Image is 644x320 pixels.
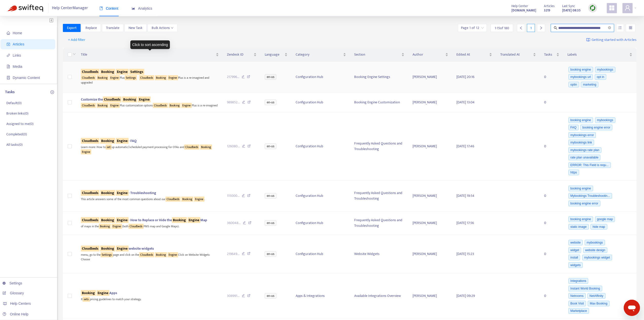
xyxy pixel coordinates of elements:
[408,181,452,212] td: [PERSON_NAME]
[292,48,350,62] th: Category
[456,74,474,80] span: [DATE] 20:16
[608,26,611,29] span: close-circle
[544,3,554,9] span: Articles
[81,196,219,202] div: This article answers some of the most common questions about our .
[81,52,215,57] span: Title
[81,69,99,75] sqkw: Cloudbeds
[456,251,474,257] span: [DATE] 15:23
[567,52,628,57] span: Labels
[99,6,118,10] span: Content
[562,8,581,13] strong: [DATE] 08:35
[350,93,408,113] td: Booking Engine Customization
[540,62,563,93] td: 0
[184,145,199,150] sqkw: Cloudbeds
[6,121,33,126] p: Assigned to me ( 0 )
[292,112,350,181] td: Configuration Hub
[81,149,91,154] sqkw: Engine
[106,145,112,150] sqkw: set
[456,193,474,199] span: [DATE] 19:54
[3,312,28,316] a: Online Help
[109,103,120,108] sqkw: Engine
[6,142,23,147] p: All tasks ( 0 )
[85,25,97,31] span: Replace
[227,143,240,149] span: 126080 ...
[200,145,212,150] sqkw: Booking
[81,138,99,144] sqkw: Cloudbeds
[122,97,137,102] sqkw: Booking
[81,217,207,223] span: - How to Replace or Hide the Map
[52,3,88,13] span: Help Center Manager
[568,132,596,138] span: mybookings error
[101,252,113,257] sqkw: Settings
[568,140,594,145] span: mybookings link
[223,48,261,62] th: Zendesk ID
[116,138,129,144] sqkw: Engine
[580,125,612,130] span: booking engine error
[3,291,24,295] a: Glossary
[616,24,624,32] button: unordered-list
[350,112,408,181] td: Frequently Asked Questions and Troubleshooting
[408,212,452,235] td: [PERSON_NAME]
[227,220,241,226] span: 360048 ...
[540,235,563,273] td: 0
[181,103,192,108] sqkw: Engine
[562,3,575,9] span: Last Sync
[172,217,187,223] sqkw: Booking
[350,181,408,212] td: Frequently Asked Questions and Troubleshooting
[568,155,601,160] span: rate plan unavailable
[568,278,588,284] span: Integrations
[100,190,115,196] sqkw: Booking
[171,27,173,29] span: down
[63,24,81,32] button: Export
[292,273,350,319] td: Apps & Integrations
[168,75,178,80] sqkw: Engine
[519,26,523,30] span: left
[13,42,24,46] span: Articles
[265,74,276,80] span: en-us
[6,100,22,106] p: Default ( 0 )
[68,37,85,43] span: + Add filter
[456,143,474,149] span: [DATE] 17:46
[132,6,152,10] span: Analytics
[568,247,581,253] span: widget
[452,48,496,62] th: Edited At
[112,224,122,229] sqkw: Engine
[130,40,170,49] div: Click to sort ascending
[350,212,408,235] td: Frequently Asked Questions and Troubleshooting
[227,100,240,105] span: 989852 ...
[227,251,240,257] span: 219649 ...
[129,25,142,31] span: New Task
[194,197,204,202] sqkw: Engine
[568,255,580,260] span: install
[81,103,96,108] sqkw: Cloudbeds
[608,26,611,30] span: close-circle
[139,75,154,80] sqkw: Cloudbeds
[3,281,22,285] a: Settings
[7,65,10,68] span: file-image
[265,193,276,199] span: en-us
[148,24,177,32] button: Bulk Actionsdown
[81,290,96,296] sqkw: Booking
[139,252,154,257] sqkw: Cloudbeds
[408,273,452,319] td: [PERSON_NAME]
[624,5,631,11] span: user
[568,162,611,168] span: ERROR: This Field is requ...
[540,212,563,235] td: 0
[227,293,240,299] span: 308991 ...
[81,138,137,144] span: - FAQ
[540,273,563,319] td: 0
[99,224,111,229] sqkw: Booking
[595,74,606,80] span: opt in
[73,53,76,56] span: down
[296,52,342,57] span: Category
[97,103,109,108] sqkw: Booking
[50,90,54,94] span: plus-circle
[13,31,22,35] span: Home
[81,223,219,229] div: of maps in the (both PMS map and Google Maps).
[540,181,563,212] td: 0
[563,48,636,62] th: Labels
[13,53,21,57] span: Links
[81,75,219,85] div: Plus Plus is a re-imagined and upgraded
[408,48,452,62] th: Author
[587,293,605,299] span: NetAffinity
